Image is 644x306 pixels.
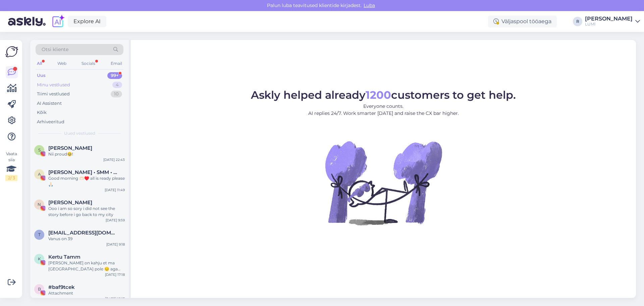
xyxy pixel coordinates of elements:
div: Arhiveeritud [37,119,64,125]
div: Socials [80,59,97,68]
img: Askly Logo [5,45,18,58]
img: explore-ai [51,14,65,29]
div: All [36,59,43,68]
a: Explore AI [68,16,106,27]
span: Uued vestlused [64,130,95,136]
div: 99+ [107,72,122,79]
div: Good morning 🫶🏻♥️ all is ready please 🙏🏻 [48,175,125,187]
div: Väljaspool tööaega [488,15,557,28]
a: [PERSON_NAME]LUMI [585,16,640,27]
div: Vanus on 39 [48,236,125,242]
div: [DATE] 11:49 [105,187,125,192]
span: Otsi kliente [42,46,68,53]
span: triinsaga6@gmail.com [48,230,118,236]
span: #baf9tcek [48,284,75,290]
div: Vaata siia [5,151,17,181]
div: [DATE] 17:18 [105,272,125,277]
span: t [38,232,41,237]
div: Minu vestlused [37,82,70,88]
div: [DATE] 15:17 [105,296,125,301]
span: N [38,202,41,207]
span: Askly helped already customers to get help. [251,88,516,101]
span: Anna Krapane • SMM • Съемка рилс и фото • Маркетинг • Riga 🇺🇦 [48,169,118,175]
div: R [573,17,582,26]
span: b [38,287,41,292]
div: [DATE] 9:18 [106,242,125,247]
div: [PERSON_NAME] on kahju et ma [GEOGRAPHIC_DATA] pole 😔 aga super palju õnne teile 👏👏👏 ägedad tegij... [48,260,125,272]
div: Tiimi vestlused [37,91,70,97]
div: 2 / 3 [5,175,17,181]
span: K [38,256,41,261]
div: Ooo i am so sory i did not see the story before i go back to my city [48,206,125,218]
img: No Chat active [323,122,444,243]
div: 4 [112,82,122,88]
span: Luba [362,2,377,8]
div: [DATE] 9:59 [106,218,125,223]
div: Uus [37,72,46,79]
span: Sirelyn Pommer [48,145,92,151]
div: Web [56,59,68,68]
span: S [38,147,41,152]
span: A [38,172,41,177]
div: 10 [111,91,122,97]
div: AI Assistent [37,100,62,107]
div: Nii proud🥹! [48,151,125,157]
p: Everyone counts. AI replies 24/7. Work smarter [DATE] and raise the CX bar higher. [251,103,516,117]
div: Email [109,59,123,68]
span: Nena Jonovska [48,200,92,206]
div: LUMI [585,21,633,27]
div: [PERSON_NAME] [585,16,633,21]
span: Kertu Tamm [48,254,80,260]
b: 1200 [366,88,391,101]
div: Kõik [37,109,47,116]
div: [DATE] 22:43 [103,157,125,162]
div: Attachment [48,290,125,296]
